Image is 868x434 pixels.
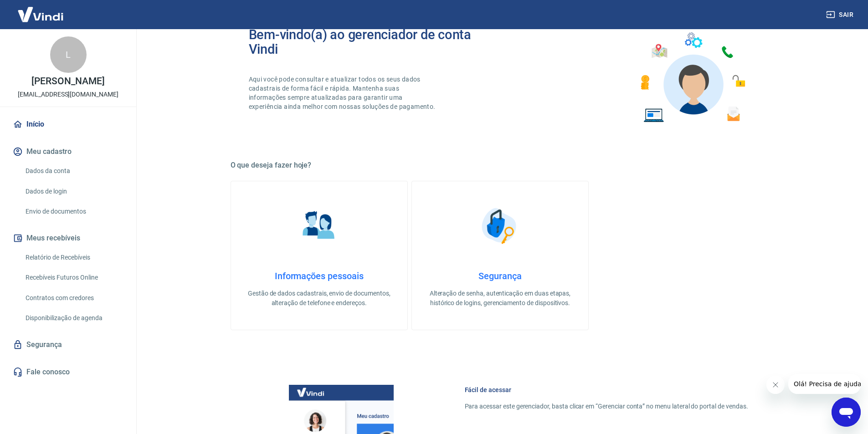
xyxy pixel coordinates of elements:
span: Olá! Precisa de ajuda? [5,6,77,14]
a: SegurançaSegurançaAlteração de senha, autenticação em duas etapas, histórico de logins, gerenciam... [411,181,589,330]
a: Disponibilização de agenda [22,309,125,327]
p: Alteração de senha, autenticação em duas etapas, histórico de logins, gerenciamento de dispositivos. [426,289,574,308]
a: Envio de documentos [22,202,125,221]
div: L [50,36,87,73]
p: Gestão de dados cadastrais, envio de documentos, alteração de telefone e endereços. [246,289,393,308]
a: Dados de login [22,182,125,201]
img: Segurança [477,203,523,249]
h2: Bem-vindo(a) ao gerenciador de conta Vindi [249,27,500,56]
button: Sair [824,6,857,23]
a: Fale conosco [11,362,125,382]
img: Informações pessoais [296,203,342,249]
img: Imagem de um avatar masculino com diversos icones exemplificando as funcionalidades do gerenciado... [632,27,752,128]
h6: Fácil de acessar [465,385,748,394]
iframe: Botão para abrir a janela de mensagens [832,398,861,427]
p: Aqui você pode consultar e atualizar todos os seus dados cadastrais de forma fácil e rápida. Mant... [249,75,437,111]
button: Meus recebíveis [11,228,125,248]
iframe: Fechar mensagem [766,376,785,394]
a: Relatório de Recebíveis [22,248,125,267]
a: Informações pessoaisInformações pessoaisGestão de dados cadastrais, envio de documentos, alteraçã... [231,181,408,330]
a: Dados da conta [22,162,125,180]
iframe: Mensagem da empresa [788,374,861,394]
p: [EMAIL_ADDRESS][DOMAIN_NAME] [18,90,118,99]
button: Meu cadastro [11,142,125,162]
p: [PERSON_NAME] [31,77,104,86]
a: Recebíveis Futuros Online [22,268,125,287]
img: Vindi [11,0,70,28]
h4: Informações pessoais [246,271,393,281]
h4: Segurança [426,271,574,281]
a: Início [11,114,125,134]
a: Contratos com credores [22,289,125,307]
a: Segurança [11,335,125,355]
h5: O que deseja fazer hoje? [231,161,770,170]
p: Para acessar este gerenciador, basta clicar em “Gerenciar conta” no menu lateral do portal de ven... [465,402,748,411]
